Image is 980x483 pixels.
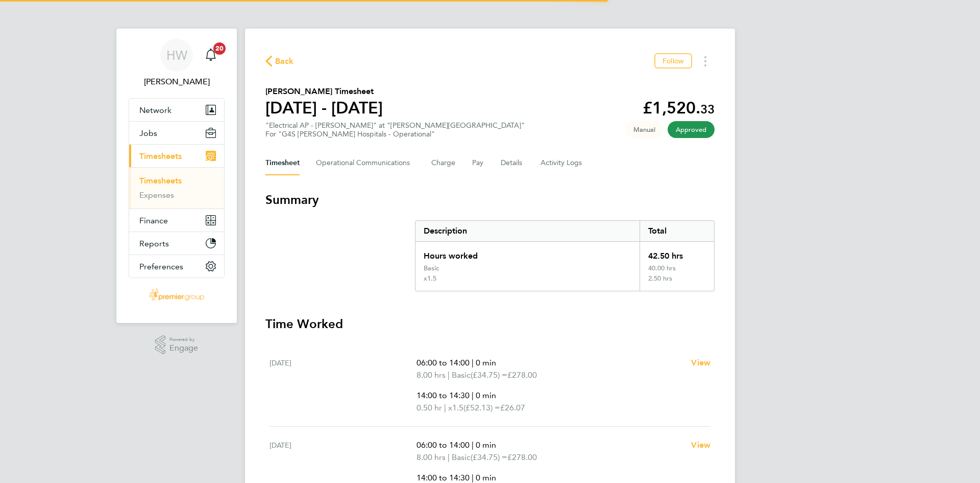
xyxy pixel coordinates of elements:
[265,121,525,139] div: "Electrical AP - [PERSON_NAME]" at "[PERSON_NAME][GEOGRAPHIC_DATA]"
[129,167,224,209] div: Timesheets
[416,358,470,367] span: 06:00 to 14:00
[691,440,710,450] span: View
[654,53,692,68] button: Follow
[139,239,169,248] span: Reports
[431,151,456,175] button: Charge
[169,344,198,353] span: Engage
[149,288,204,305] img: premier-logo-retina.png
[416,370,446,380] span: 8.00 hrs
[166,49,187,62] span: HW
[471,370,507,380] span: (£34.75) =
[476,473,496,482] span: 0 min
[472,473,474,482] span: |
[448,370,450,380] span: |
[472,151,484,175] button: Pay
[129,145,224,167] button: Timesheets
[265,55,294,67] button: Back
[640,242,714,264] div: 42.50 hrs
[424,274,436,283] div: x1.5
[668,121,715,138] span: This timesheet has been approved.
[691,358,710,367] span: View
[155,335,199,355] a: Powered byEngage
[269,357,416,414] div: [DATE]
[265,192,715,208] h3: Summary
[691,357,710,369] a: View
[265,130,525,139] div: For "G4S [PERSON_NAME] Hospitals - Operational"
[640,221,714,241] div: Total
[444,403,446,412] span: |
[129,255,224,278] button: Preferences
[643,98,715,118] app-decimal: £1,520.
[129,288,225,305] a: Go to home page
[129,76,225,88] span: Hannah Watkins
[139,190,174,200] a: Expenses
[472,440,474,450] span: |
[640,264,714,274] div: 40.00 hrs
[265,151,300,175] button: Timesheet
[416,452,446,462] span: 8.00 hrs
[476,440,496,450] span: 0 min
[700,102,715,117] span: 33
[416,390,470,400] span: 14:00 to 14:30
[129,209,224,232] button: Finance
[448,452,450,462] span: |
[139,128,157,138] span: Jobs
[415,242,640,264] div: Hours worked
[213,42,226,55] span: 20
[139,176,182,186] a: Timesheets
[424,264,439,272] div: Basic
[139,262,183,271] span: Preferences
[448,402,463,414] span: x1.5
[129,232,224,255] button: Reports
[129,122,224,144] button: Jobs
[116,29,237,323] nav: Main navigation
[139,216,168,225] span: Finance
[691,439,710,451] a: View
[265,98,383,118] h1: [DATE] - [DATE]
[129,99,224,121] button: Network
[476,390,496,400] span: 0 min
[640,274,714,291] div: 2.50 hrs
[476,358,496,367] span: 0 min
[696,53,715,69] button: Timesheets Menu
[541,151,583,175] button: Activity Logs
[316,151,415,175] button: Operational Communications
[507,370,537,380] span: £278.00
[139,105,171,115] span: Network
[501,151,524,175] button: Details
[416,403,442,412] span: 0.50 hr
[452,451,471,464] span: Basic
[129,39,225,88] a: HW[PERSON_NAME]
[416,473,470,482] span: 14:00 to 14:30
[472,390,474,400] span: |
[463,403,500,412] span: (£52.13) =
[201,39,221,72] a: 20
[507,452,537,462] span: £278.00
[275,55,294,67] span: Back
[500,403,525,412] span: £26.07
[265,316,715,332] h3: Time Worked
[416,440,470,450] span: 06:00 to 14:00
[472,358,474,367] span: |
[169,335,198,344] span: Powered by
[265,85,383,98] h2: [PERSON_NAME] Timesheet
[139,151,182,161] span: Timesheets
[471,452,507,462] span: (£34.75) =
[452,369,471,381] span: Basic
[415,220,715,291] div: Summary
[625,121,664,138] span: This timesheet was manually created.
[663,56,684,65] span: Follow
[415,221,640,241] div: Description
